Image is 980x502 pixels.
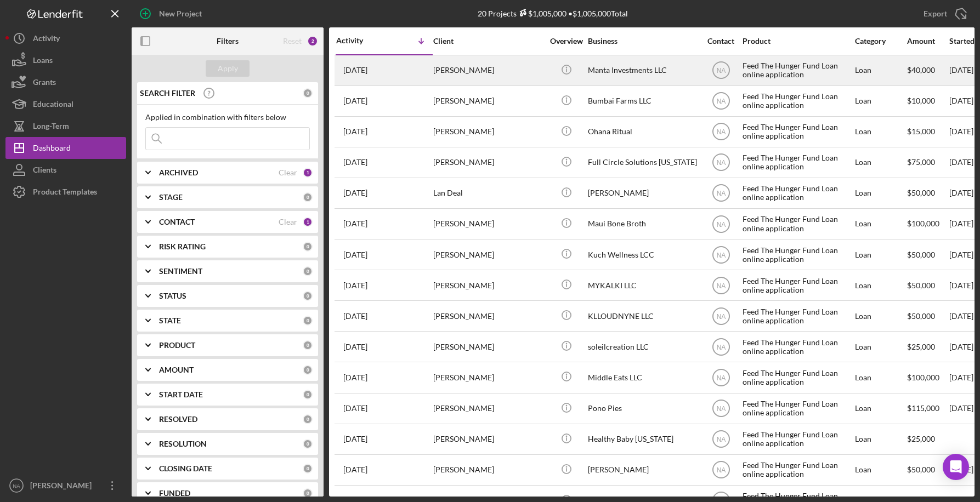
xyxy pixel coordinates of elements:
time: 2025-04-17 22:23 [343,219,367,228]
b: START DATE [159,390,203,399]
text: NA [716,466,726,474]
text: NA [716,67,726,75]
div: Applied in combination with filters below [145,113,310,122]
button: Activity [5,27,126,49]
div: 1 [303,217,313,227]
div: $1,005,000 [517,9,567,18]
text: NA [716,343,726,351]
div: Client [433,37,543,45]
div: [PERSON_NAME] [433,363,543,392]
button: Clients [5,159,126,181]
div: [PERSON_NAME] [588,455,698,484]
div: Open Intercom Messenger [943,454,969,480]
div: Loan [855,56,906,85]
time: 2025-04-15 19:42 [343,250,367,259]
b: RESOLUTION [159,440,207,448]
div: Kuch Wellness LCC [588,240,698,269]
div: 0 [303,266,313,276]
b: SEARCH FILTER [140,89,195,98]
button: New Project [132,3,213,25]
b: STATE [159,316,181,325]
div: New Project [159,3,202,25]
button: Loans [5,49,126,71]
span: $100,000 [907,373,939,382]
div: [PERSON_NAME] [27,475,99,499]
text: NA [716,436,726,443]
time: 2025-04-25 22:44 [343,158,367,167]
div: Product [743,37,852,45]
b: ARCHIVED [159,168,198,177]
span: $40,000 [907,65,935,75]
div: 20 Projects • $1,005,000 Total [478,9,628,18]
div: Feed The Hunger Fund Loan online application [743,332,852,361]
div: Feed The Hunger Fund Loan online application [743,87,852,116]
div: KLLOUDNYNE LLC [588,301,698,330]
time: 2024-10-14 19:04 [343,465,367,474]
div: Feed The Hunger Fund Loan online application [743,179,852,208]
div: Ohana Ritual [588,117,698,146]
div: Category [855,37,906,45]
text: NA [716,405,726,413]
text: NA [716,312,726,320]
b: CLOSING DATE [159,464,212,473]
div: 0 [303,242,313,252]
div: Loan [855,394,906,423]
text: NA [716,159,726,167]
text: NA [716,251,726,259]
button: Export [913,3,975,25]
div: [PERSON_NAME] [588,179,698,208]
time: 2025-06-12 21:51 [343,127,367,136]
div: [PERSON_NAME] [433,209,543,238]
b: SENTIMENT [159,267,202,276]
div: [PERSON_NAME] [433,301,543,330]
div: Dashboard [33,137,71,162]
div: Pono Pies [588,394,698,423]
time: 2025-09-28 15:02 [343,66,367,75]
div: Loan [855,240,906,269]
div: Feed The Hunger Fund Loan online application [743,363,852,392]
b: PRODUCT [159,341,195,350]
div: Loan [855,87,906,116]
div: 0 [303,439,313,449]
div: Loan [855,209,906,238]
div: Loan [855,148,906,177]
span: $100,000 [907,219,939,228]
b: Filters [217,37,239,45]
b: STAGE [159,193,183,202]
div: Long-Term [33,115,69,140]
div: Clients [33,159,56,184]
button: Product Templates [5,181,126,203]
div: Apply [218,60,238,77]
div: Clear [279,218,297,226]
div: Educational [33,93,73,118]
div: [PERSON_NAME] [433,455,543,484]
div: Manta Investments LLC [588,56,698,85]
div: Loans [33,49,53,74]
button: Long-Term [5,115,126,137]
div: Middle Eats LLC [588,363,698,392]
div: Grants [33,71,56,96]
time: 2025-01-20 02:30 [343,373,367,382]
div: Lan Deal [433,179,543,208]
b: FUNDED [159,489,190,498]
div: Loan [855,179,906,208]
button: NA[PERSON_NAME] [5,475,126,497]
text: NA [716,282,726,289]
text: NA [716,98,726,105]
text: NA [716,190,726,197]
time: 2024-11-19 19:12 [343,435,367,443]
div: Feed The Hunger Fund Loan online application [743,240,852,269]
div: [PERSON_NAME] [433,394,543,423]
div: Contact [700,37,741,45]
div: 0 [303,464,313,474]
div: Full Circle Solutions [US_STATE] [588,148,698,177]
text: NA [716,220,726,228]
div: Reset [283,37,302,45]
span: $75,000 [907,157,935,167]
button: Apply [206,60,250,77]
